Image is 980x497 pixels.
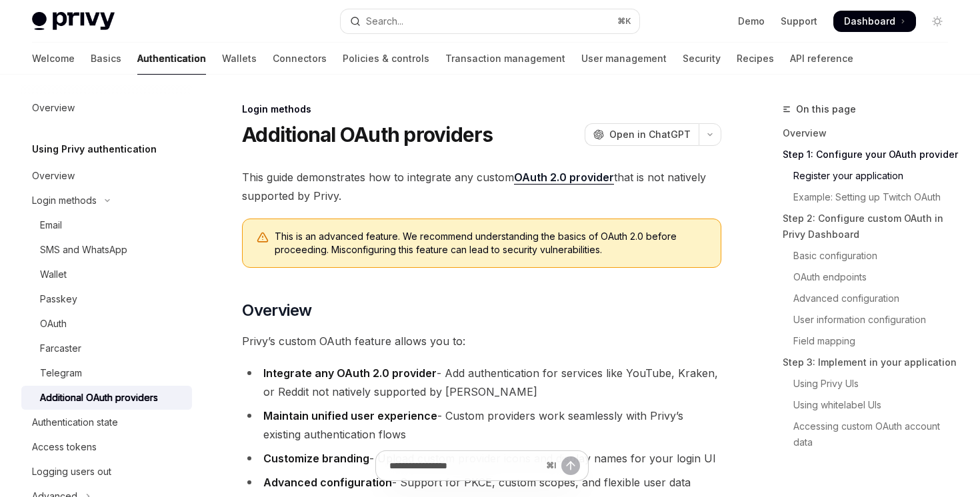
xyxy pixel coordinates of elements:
a: Wallet [21,262,192,286]
div: Telegram [40,365,82,381]
div: Logging users out [32,464,111,480]
a: Support [781,15,817,28]
a: Transaction management [445,43,565,75]
h5: Using Privy authentication [32,141,157,157]
a: Security [683,43,721,75]
div: Access tokens [32,439,97,455]
div: Login methods [242,103,721,116]
div: Additional OAuth providers [40,390,158,406]
a: Wallets [222,43,257,75]
a: Additional OAuth providers [21,386,192,410]
span: Open in ChatGPT [609,128,691,141]
a: OAuth 2.0 provider [514,171,614,185]
a: OAuth [21,312,192,336]
a: Example: Setting up Twitch OAuth [783,187,959,208]
button: Send message [561,456,580,475]
a: Step 1: Configure your OAuth provider [783,144,959,165]
a: API reference [790,43,853,75]
div: Email [40,217,62,233]
a: Using whitelabel UIs [783,394,959,416]
li: - Custom providers work seamlessly with Privy’s existing authentication flows [242,406,721,444]
a: Using Privy UIs [783,373,959,394]
img: light logo [32,12,115,31]
span: Dashboard [844,15,895,28]
a: Step 2: Configure custom OAuth in Privy Dashboard [783,208,959,245]
div: Overview [32,100,75,116]
a: SMS and WhatsApp [21,238,192,262]
a: Accessing custom OAuth account data [783,416,959,453]
a: Welcome [32,43,75,75]
a: Policies & controls [343,43,429,75]
a: Email [21,213,192,237]
a: Overview [21,96,192,120]
a: Recipes [737,43,774,75]
button: Open search [341,9,639,33]
button: Open in ChatGPT [585,123,699,146]
button: Toggle dark mode [927,11,948,32]
a: Access tokens [21,435,192,459]
a: Connectors [273,43,327,75]
a: Advanced configuration [783,288,959,309]
strong: Integrate any OAuth 2.0 provider [263,366,437,380]
a: Demo [738,15,765,28]
div: Farcaster [40,340,81,356]
a: User management [581,43,667,75]
div: Login methods [32,193,97,209]
span: This is an advanced feature. We recommend understanding the basics of OAuth 2.0 before proceeding... [275,230,707,256]
div: SMS and WhatsApp [40,242,127,258]
a: Basics [91,43,121,75]
a: Register your application [783,165,959,187]
a: Logging users out [21,460,192,484]
a: Farcaster [21,336,192,360]
span: Privy’s custom OAuth feature allows you to: [242,332,721,350]
span: This guide demonstrates how to integrate any custom that is not natively supported by Privy. [242,168,721,205]
a: Authentication [137,43,206,75]
strong: Maintain unified user experience [263,409,437,422]
button: Toggle Login methods section [21,189,192,213]
a: Step 3: Implement in your application [783,352,959,373]
a: Basic configuration [783,245,959,266]
a: Field mapping [783,330,959,352]
svg: Warning [256,231,269,245]
div: Overview [32,168,75,184]
div: Wallet [40,266,67,282]
div: OAuth [40,316,67,332]
div: Search... [366,13,403,29]
a: Overview [21,164,192,188]
a: User information configuration [783,309,959,330]
span: On this page [796,101,856,117]
div: Authentication state [32,414,118,430]
span: ⌘ K [617,16,631,27]
a: Overview [783,123,959,144]
a: Dashboard [833,11,916,32]
li: - Add authentication for services like YouTube, Kraken, or Reddit not natively supported by [PERS... [242,364,721,401]
a: Passkey [21,287,192,311]
h1: Additional OAuth providers [242,123,493,147]
a: Authentication state [21,410,192,434]
div: Passkey [40,291,77,307]
a: Telegram [21,361,192,385]
input: Ask a question... [389,451,541,480]
a: OAuth endpoints [783,266,959,288]
span: Overview [242,300,311,321]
